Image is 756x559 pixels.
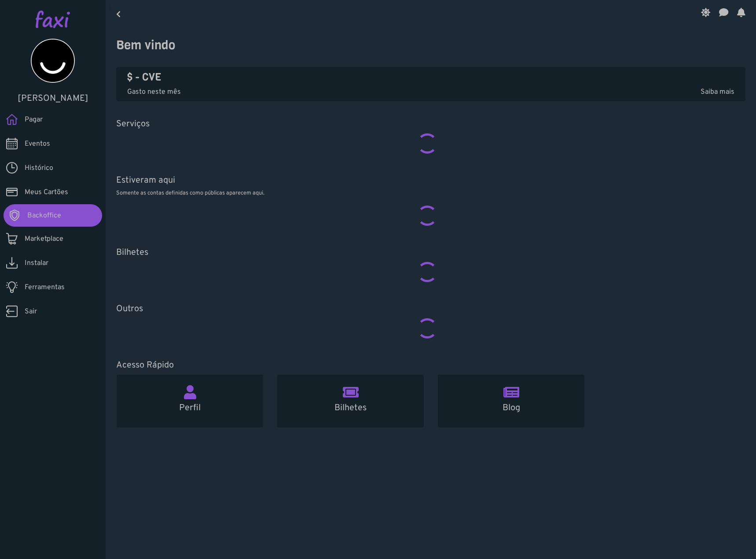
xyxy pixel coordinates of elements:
p: Gasto neste mês [127,87,734,97]
a: Blog [437,374,585,428]
span: Pagar [25,114,43,125]
h4: $ - CVE [127,71,734,84]
span: Ferramentas [25,282,65,293]
a: Bilhetes [277,374,424,428]
a: $ - CVE Gasto neste mêsSaiba mais [127,71,734,98]
a: [PERSON_NAME] [13,39,92,104]
span: Sair [25,306,37,317]
h5: [PERSON_NAME] [13,93,92,104]
span: Histórico [25,163,53,173]
h3: Bem vindo [116,38,745,53]
span: Backoffice [27,210,61,221]
p: Somente as contas definidas como públicas aparecem aqui. [116,189,745,198]
span: Instalar [25,258,48,268]
h5: Estiveram aqui [116,175,745,186]
h5: Blog [448,403,574,413]
span: Saiba mais [701,87,734,97]
span: Eventos [25,139,50,149]
h5: Outros [116,304,745,314]
h5: Serviços [116,119,745,129]
a: Backoffice [4,204,102,227]
h5: Perfil [127,403,253,413]
a: Perfil [116,374,264,428]
h5: Bilhetes [116,247,745,258]
span: Meus Cartões [25,187,68,198]
h5: Bilhetes [288,403,413,413]
h5: Acesso Rápido [116,360,745,371]
span: Marketplace [25,234,63,244]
